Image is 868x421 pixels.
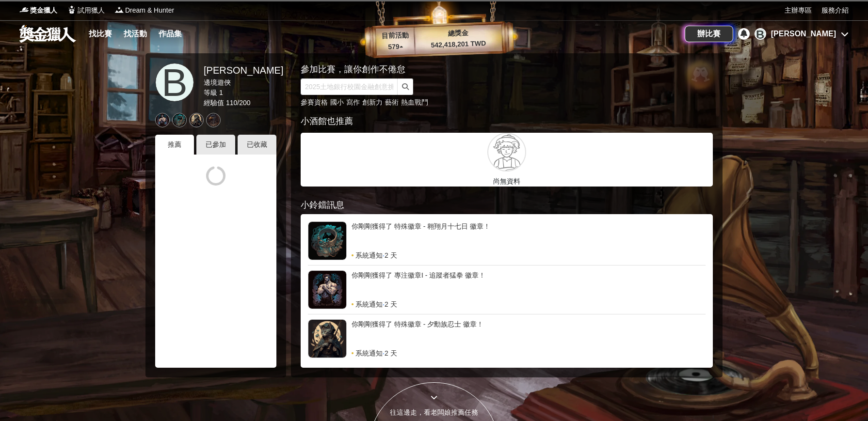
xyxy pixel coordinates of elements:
[414,27,502,40] p: 總獎金
[155,27,186,41] a: 作品集
[204,99,224,107] span: 經驗值
[352,270,706,299] div: 你剛剛獲得了 專注徽章I - 追蹤者猛拳 徽章！
[785,5,812,16] a: 主辦專區
[114,5,174,16] a: LogoDream & Hunter
[385,299,397,309] span: 2 天
[401,98,428,106] a: 熱血戰鬥
[385,348,397,358] span: 2 天
[204,78,283,88] div: 邊境遊俠
[19,5,57,16] a: Logo獎金獵人
[85,27,116,41] a: 找比賽
[346,98,360,106] a: 寫作
[30,5,57,16] span: 獎金獵人
[308,221,706,260] a: 你剛剛獲得了 特殊徽章 - 翱翔月十七日 徽章！系統通知·2 天
[330,98,344,106] a: 國小
[301,115,713,128] div: 小酒館也推薦
[383,348,385,358] span: ·
[219,89,223,96] span: 1
[226,99,251,107] span: 110 / 200
[238,135,276,155] div: 已收藏
[771,28,836,40] div: [PERSON_NAME]
[362,98,383,106] a: 創新力
[120,27,151,41] a: 找活動
[355,250,383,260] span: 系統通知
[385,250,397,260] span: 2 天
[67,5,77,15] img: Logo
[369,407,499,418] div: 往這邊走，看老闆娘推薦任務
[301,199,713,212] div: 小鈴鐺訊息
[821,5,849,16] a: 服務介紹
[204,89,217,96] span: 等級
[301,98,328,106] a: 參賽資格
[155,63,194,102] a: B
[125,5,174,16] span: Dream & Hunter
[355,348,383,358] span: 系統通知
[155,135,194,155] div: 推薦
[301,176,713,187] p: 尚無資料
[375,30,415,42] p: 目前活動
[308,319,706,358] a: 你剛剛獲得了 特殊徽章 - 夕勳族忍士 徽章！系統通知·2 天
[67,5,105,16] a: Logo試用獵人
[385,98,399,106] a: 藝術
[383,250,385,260] span: ·
[685,26,733,42] a: 辦比賽
[204,63,283,78] div: [PERSON_NAME]
[376,41,415,53] p: 579 ▴
[352,221,706,250] div: 你剛剛獲得了 特殊徽章 - 翱翔月十七日 徽章！
[78,5,105,16] span: 試用獵人
[383,299,385,309] span: ·
[355,299,383,309] span: 系統通知
[196,135,235,155] div: 已參加
[301,63,679,76] div: 參加比賽，讓你創作不倦怠
[308,270,706,309] a: 你剛剛獲得了 專注徽章I - 追蹤者猛拳 徽章！系統通知·2 天
[755,28,766,40] div: B
[301,78,398,95] input: 2025土地銀行校園金融創意挑戰賽：從你出發 開啟智慧金融新頁
[19,5,29,15] img: Logo
[114,5,124,15] img: Logo
[352,319,706,348] div: 你剛剛獲得了 特殊徽章 - 夕勳族忍士 徽章！
[415,38,502,51] p: 542,418,201 TWD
